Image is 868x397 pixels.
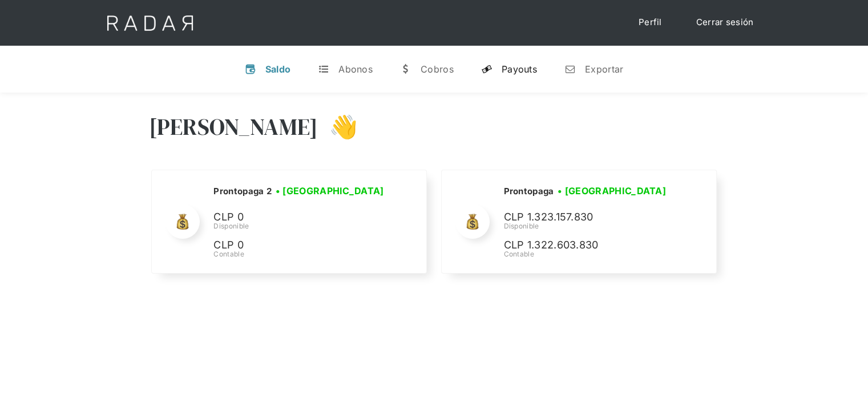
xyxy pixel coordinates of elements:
div: v [245,63,256,75]
div: Disponible [503,221,675,231]
div: Disponible [213,221,387,231]
div: y [481,63,492,75]
h3: • [GEOGRAPHIC_DATA] [558,184,666,198]
h3: 👋 [318,113,358,141]
div: Contable [503,249,675,259]
div: Contable [213,249,387,259]
h2: Prontopaga 2 [213,186,272,197]
div: Exportar [585,63,623,75]
div: n [564,63,576,75]
div: Cobros [421,63,454,75]
h3: • [GEOGRAPHIC_DATA] [276,184,384,198]
h2: Prontopaga [503,186,554,197]
p: CLP 0 [213,209,385,226]
div: w [400,63,411,75]
div: Abonos [338,63,373,75]
a: Perfil [627,11,673,34]
h3: [PERSON_NAME] [149,113,318,141]
div: Payouts [502,63,537,75]
p: CLP 1.322.603.830 [503,237,675,254]
a: Cerrar sesión [685,11,765,34]
p: CLP 0 [213,237,385,254]
div: t [318,63,329,75]
div: Saldo [265,63,291,75]
p: CLP 1.323.157.830 [503,209,675,226]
